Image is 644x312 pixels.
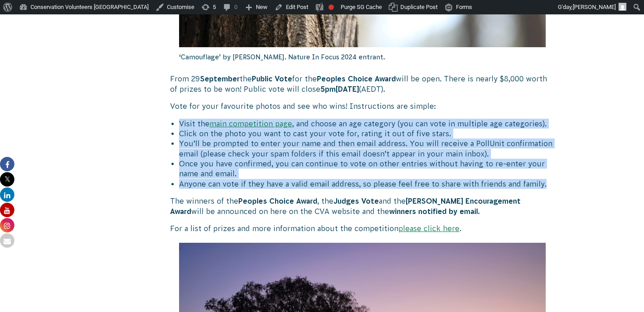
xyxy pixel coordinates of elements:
strong: September [200,75,240,83]
strong: winners notified by email. [389,207,480,215]
div: Focus keyphrase not set [329,4,334,10]
p: ‘Camouflage’ by [PERSON_NAME]. Nature In Focus 2024 entrant. [179,47,546,67]
strong: Public Vote [252,75,292,83]
p: From 29 the for the will be open. There is nearly $8,000 worth of prizes to be won! Public vote w... [170,74,555,94]
strong: Peoples Choice Award [238,197,317,205]
p: For a list of prizes and more information about the competition . [170,223,555,233]
span: [PERSON_NAME] [573,4,616,10]
p: Vote for your favourite photos and see who wins! Instructions are simple: [170,101,555,111]
span: AEDT [361,85,381,93]
li: Once you have confirmed, you can continue to vote on other entries without having to re-enter you... [179,159,555,179]
a: main competition page [210,120,292,128]
strong: Peoples Choice Award [317,75,396,83]
li: You’ll be prompted to enter your name and then email address. You will receive a PollUnit confirm... [179,138,555,159]
strong: [PERSON_NAME] Encouragement Award [170,197,521,215]
li: Visit the , and choose an age category (you can vote in multiple age categories). [179,119,555,129]
li: Anyone can vote if they have a valid email address, so please feel free to share with friends and... [179,179,555,189]
a: please click here [399,224,460,232]
li: Click on the photo you want to cast your vote for, rating it out of five stars. [179,129,555,138]
strong: Judges Vote [333,197,379,205]
p: The winners of the , the and the will be announced on here on the CVA website and the [170,196,555,216]
strong: 5pm[DATE] [320,85,359,93]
